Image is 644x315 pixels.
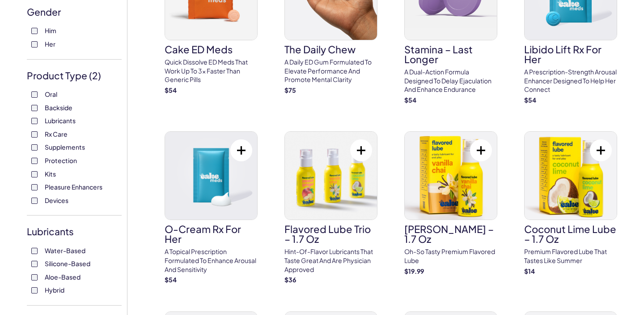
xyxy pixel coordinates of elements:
[31,261,38,267] input: Silicone-Based
[284,58,377,84] p: A Daily ED Gum Formulated To Elevate Performance And Promote Mental Clarity
[31,41,38,47] input: Her
[45,258,90,269] span: Silicone-Based
[524,131,617,276] a: Coconut Lime Lube – 1.7 ozCoconut Lime Lube – 1.7 ozPremium Flavored Lube that tastes like summer$14
[31,158,38,164] input: Protection
[31,91,38,98] input: Oral
[45,128,68,140] span: Rx Care
[524,68,617,94] p: A prescription-strength arousal enhancer designed to help her connect
[45,25,56,36] span: Him
[165,86,177,94] strong: $ 54
[165,247,258,274] p: A topical prescription formulated to enhance arousal and sensitivity
[165,44,258,54] h3: Cake ED Meds
[404,68,497,94] p: A dual-action formula designed to delay ejaculation and enhance endurance
[405,132,497,220] img: Vanilla Chai Lube – 1.7 oz
[165,131,258,284] a: O-Cream Rx for HerO-Cream Rx for HerA topical prescription formulated to enhance arousal and sens...
[45,168,56,180] span: Kits
[284,224,377,244] h3: Flavored Lube Trio – 1.7 oz
[404,44,497,64] h3: Stamina – Last Longer
[45,102,72,113] span: Backside
[404,96,416,104] strong: $ 54
[404,131,497,276] a: Vanilla Chai Lube – 1.7 oz[PERSON_NAME] – 1.7 ozOh-so tasty Premium Flavored Lube$19.99
[165,132,257,220] img: O-Cream Rx for Her
[524,247,617,265] p: Premium Flavored Lube that tastes like summer
[45,181,102,193] span: Pleasure Enhancers
[31,28,38,34] input: Him
[404,247,497,265] p: Oh-so tasty Premium Flavored Lube
[525,132,617,220] img: Coconut Lime Lube – 1.7 oz
[31,248,38,254] input: Water-Based
[165,224,258,244] h3: O-Cream Rx for Her
[31,118,38,124] input: Lubricants
[31,198,38,204] input: Devices
[45,141,85,153] span: Supplements
[524,267,535,275] strong: $ 14
[165,276,177,284] strong: $ 54
[45,245,85,256] span: Water-Based
[31,171,38,177] input: Kits
[165,58,258,84] p: Quick dissolve ED Meds that work up to 3x faster than generic pills
[285,132,377,220] img: Flavored Lube Trio – 1.7 oz
[31,287,38,293] input: Hybrid
[284,86,296,94] strong: $ 75
[524,96,536,104] strong: $ 54
[45,155,77,166] span: Protection
[45,38,55,50] span: Her
[284,131,377,284] a: Flavored Lube Trio – 1.7 ozFlavored Lube Trio – 1.7 ozHint-of-flavor lubricants that taste great ...
[31,274,38,280] input: Aloe-Based
[284,247,377,274] p: Hint-of-flavor lubricants that taste great and are physician approved
[284,44,377,54] h3: The Daily Chew
[45,271,80,283] span: Aloe-Based
[404,224,497,244] h3: [PERSON_NAME] – 1.7 oz
[45,284,64,296] span: Hybrid
[45,88,57,100] span: Oral
[45,115,76,126] span: Lubricants
[284,276,296,284] strong: $ 36
[45,194,68,206] span: Devices
[31,184,38,190] input: Pleasure Enhancers
[404,267,424,275] strong: $ 19.99
[31,105,38,111] input: Backside
[524,44,617,64] h3: Libido Lift Rx For Her
[524,224,617,244] h3: Coconut Lime Lube – 1.7 oz
[31,144,38,151] input: Supplements
[31,131,38,138] input: Rx Care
